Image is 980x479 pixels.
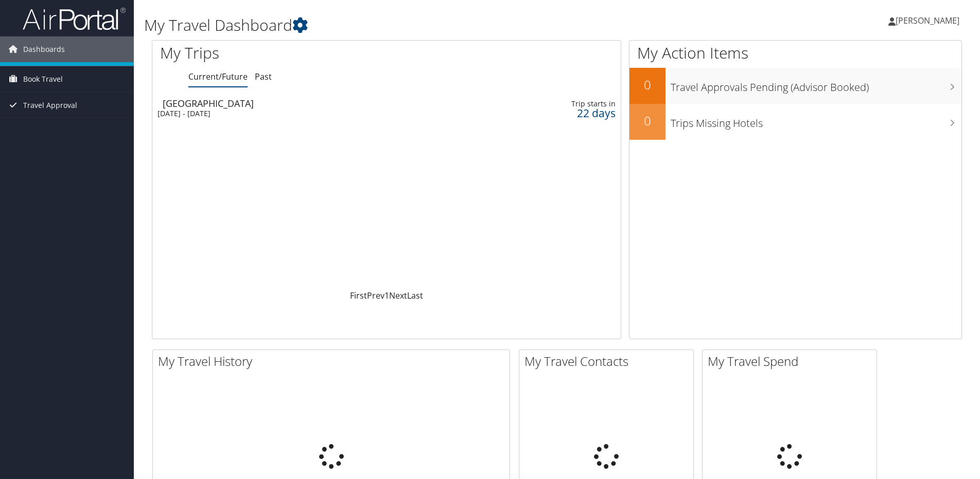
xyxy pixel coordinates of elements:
[188,71,248,82] a: Current/Future
[23,93,77,118] span: Travel Approval
[160,42,418,64] h1: My Trips
[384,290,389,301] a: 1
[163,99,452,108] div: [GEOGRAPHIC_DATA]
[144,14,694,36] h1: My Travel Dashboard
[511,108,616,118] div: 22 days
[524,353,693,370] h2: My Travel Contacts
[671,111,961,131] h3: Trips Missing Hotels
[389,290,407,301] a: Next
[157,109,447,118] div: [DATE] - [DATE]
[888,5,970,36] a: [PERSON_NAME]
[23,7,126,31] img: airportal-logo.png
[629,112,666,130] h2: 0
[23,66,63,92] span: Book Travel
[255,71,272,82] a: Past
[367,290,384,301] a: Prev
[629,68,961,104] a: 0Travel Approvals Pending (Advisor Booked)
[629,76,666,94] h2: 0
[350,290,367,301] a: First
[511,99,616,108] div: Trip starts in
[708,353,877,370] h2: My Travel Spend
[158,353,510,370] h2: My Travel History
[629,104,961,140] a: 0Trips Missing Hotels
[629,42,961,64] h1: My Action Items
[896,15,959,26] span: [PERSON_NAME]
[23,36,65,62] span: Dashboards
[671,75,961,95] h3: Travel Approvals Pending (Advisor Booked)
[407,290,423,301] a: Last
